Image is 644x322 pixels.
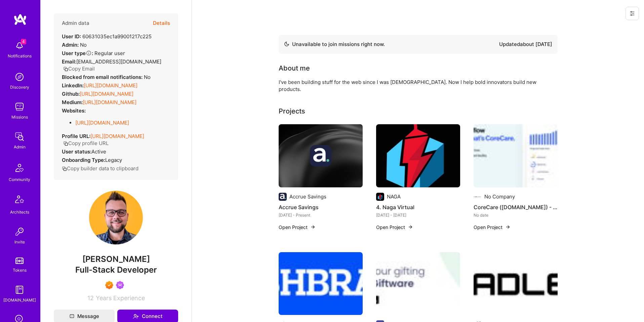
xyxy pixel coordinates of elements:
[62,20,89,26] h4: Admin data
[62,165,138,172] button: Copy builder data to clipboard
[15,258,24,264] img: tokens
[62,50,93,56] strong: User type :
[387,193,401,200] div: NAGA
[13,39,26,52] img: bell
[279,224,316,231] button: Open Project
[62,91,80,97] strong: Github:
[474,224,511,231] button: Open Project
[89,191,143,244] img: User Avatar
[153,13,170,33] button: Details
[62,107,86,114] strong: Websites:
[474,212,558,219] div: No date
[90,133,144,139] a: [URL][DOMAIN_NAME]
[310,224,316,230] img: arrow-right
[376,203,460,212] h4: 4. Naga Virtual
[80,91,133,97] a: [URL][DOMAIN_NAME]
[13,283,26,296] img: guide book
[63,65,95,72] button: Copy Email
[62,74,144,80] strong: Blocked from email notifications:
[83,99,136,105] a: [URL][DOMAIN_NAME]
[279,79,548,93] div: I've been building stuff for the web since I was [DEMOGRAPHIC_DATA]. Now I help bold innovators b...
[91,148,106,155] span: Active
[84,82,137,89] a: [URL][DOMAIN_NAME]
[86,50,92,56] i: Help
[408,224,413,230] img: arrow-right
[116,281,124,289] img: Been on Mission
[63,66,68,72] i: icon Copy
[376,224,413,231] button: Open Project
[474,203,558,212] h4: CoreCare ([DOMAIN_NAME]) - YC S20
[505,224,511,230] img: arrow-right
[13,100,26,113] img: teamwork
[13,267,27,274] div: Tokens
[62,42,79,48] strong: Admin:
[105,157,122,163] span: legacy
[9,176,30,183] div: Community
[279,193,287,201] img: Company logo
[63,141,68,146] i: icon Copy
[484,193,515,200] div: No Company
[284,40,385,48] div: Unavailable to join missions right now.
[13,13,27,26] img: logo
[279,63,310,73] div: About me
[11,160,28,176] img: Community
[310,145,331,167] img: Company logo
[75,120,129,126] a: [URL][DOMAIN_NAME]
[11,113,28,121] div: Missions
[62,82,84,89] strong: LinkedIn:
[76,58,161,65] span: [EMAIL_ADDRESS][DOMAIN_NAME]
[21,39,26,44] span: 4
[284,41,289,47] img: Availability
[54,254,178,264] span: [PERSON_NAME]
[62,157,105,163] strong: Onboarding Type:
[13,225,26,238] img: Invite
[62,50,125,57] div: Regular user
[87,294,94,302] span: 12
[279,252,363,315] img: Fishbrain Web App (fishbrain.com)
[133,313,139,319] i: icon Connect
[279,124,363,187] img: cover
[279,106,305,116] div: Projects
[62,41,87,48] div: No
[70,314,74,319] i: icon Mail
[96,294,145,302] span: Years Experience
[105,281,113,289] img: Exceptional A.Teamer
[376,193,384,201] img: Company logo
[14,238,25,245] div: Invite
[62,148,91,155] strong: User status:
[62,58,76,65] strong: Email:
[75,265,157,275] span: Full-Stack Developer
[13,130,26,143] img: admin teamwork
[62,99,83,105] strong: Medium:
[474,124,558,187] img: CoreCare (corecare.io) - YC S20
[289,193,326,200] div: Accrue Savings
[3,296,36,304] div: [DOMAIN_NAME]
[62,166,67,171] i: icon Copy
[10,84,29,91] div: Discovery
[279,212,363,219] div: [DATE] - Present
[8,52,32,59] div: Notifications
[499,40,552,48] div: Updated about [DATE]
[474,193,482,201] img: Company logo
[376,212,460,219] div: [DATE] - [DATE]
[62,133,90,139] strong: Profile URL:
[279,203,363,212] h4: Accrue Savings
[10,209,29,216] div: Architects
[376,124,460,187] img: 4. Naga Virtual
[11,192,28,209] img: Architects
[62,33,152,40] div: 60631035ec1a99001217c225
[13,70,26,84] img: discovery
[62,33,81,40] strong: User ID:
[474,252,558,315] img: Headless (headless.app)
[14,143,26,150] div: Admin
[62,74,151,81] div: No
[376,252,460,315] img: Giftware (giftware.app)
[63,140,109,147] button: Copy profile URL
